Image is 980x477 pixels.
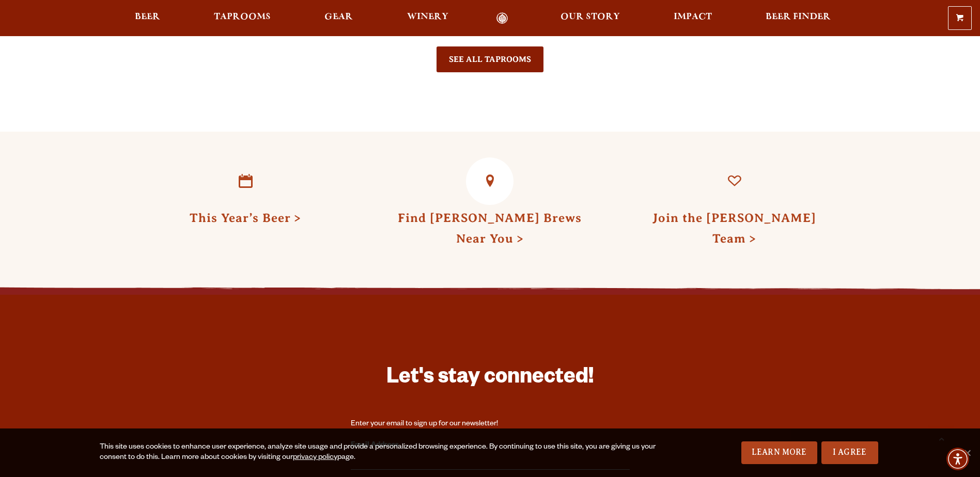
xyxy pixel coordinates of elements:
span: Our Story [561,13,620,21]
a: privacy policy [293,454,337,462]
a: This Year’s Beer [190,211,301,225]
span: Beer [135,13,160,21]
a: I Agree [821,441,878,464]
a: Taprooms [207,12,277,24]
a: Find [PERSON_NAME] BrewsNear You [398,211,582,245]
a: Learn More [741,441,817,464]
div: Accessibility Menu [946,448,969,470]
span: Taprooms [214,13,271,21]
span: Gear [324,13,353,21]
span: Impact [674,13,712,21]
span: Winery [407,13,448,21]
a: Gear [318,12,360,24]
div: Enter your email to sign up for our newsletter! [351,419,630,430]
h3: Let's stay connected! [351,364,630,394]
a: Scroll to top [928,425,954,451]
a: See All Taprooms [437,46,543,72]
a: Winery [400,12,455,24]
div: This site uses cookies to enhance user experience, analyze site usage and provide a personalized ... [100,442,657,463]
a: Find Odell Brews Near You [466,157,514,205]
a: Odell Home [483,12,522,24]
span: Beer Finder [766,13,831,21]
a: Beer Finder [759,12,837,24]
a: This Year’s Beer [222,157,269,205]
a: Beer [128,12,167,24]
a: Our Story [554,12,627,24]
a: Join the [PERSON_NAME] Team [652,211,816,245]
a: Join the Odell Team [711,157,758,205]
a: Impact [667,12,719,24]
